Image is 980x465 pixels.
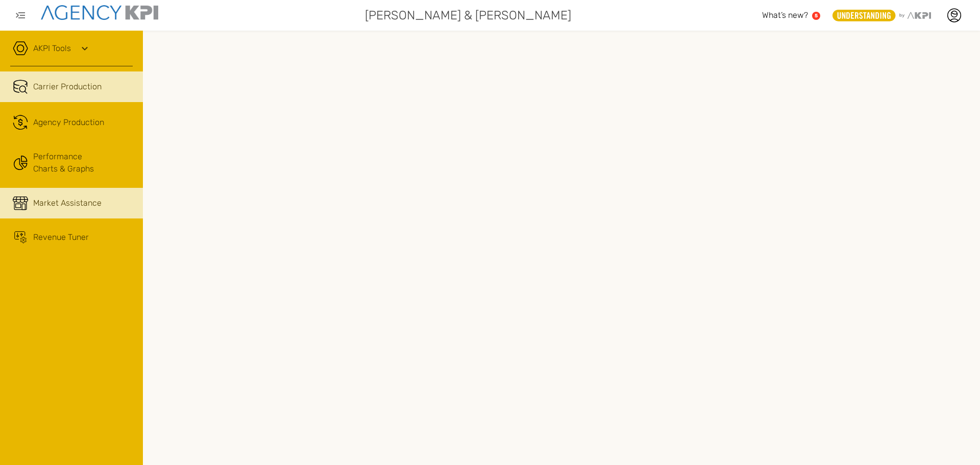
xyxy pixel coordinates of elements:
[812,12,820,20] a: 5
[815,13,818,18] text: 5
[33,116,104,129] span: Agency Production
[33,81,102,93] span: Carrier Production
[33,231,89,243] span: Revenue Tuner
[33,197,102,209] span: Market Assistance
[762,10,808,20] span: What’s new?
[365,6,571,25] span: [PERSON_NAME] & [PERSON_NAME]
[33,42,71,55] a: AKPI Tools
[41,5,158,20] img: agencykpi-logo-550x69-2d9e3fa8.png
